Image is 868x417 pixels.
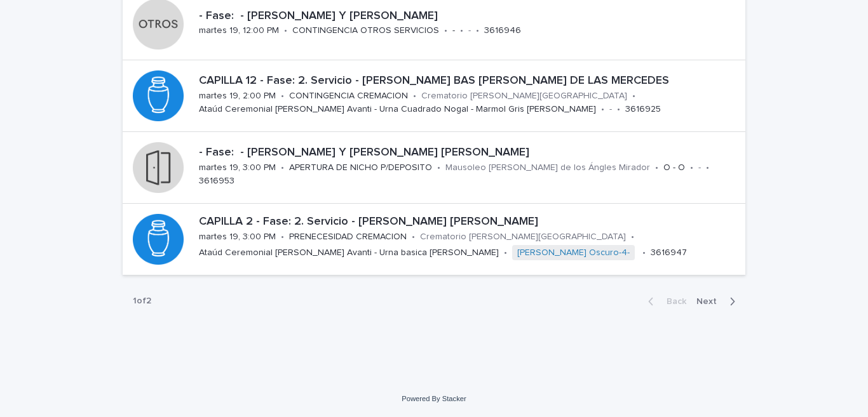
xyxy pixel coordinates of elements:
[123,204,745,275] a: CAPILLA 2 - Fase: 2. Servicio - [PERSON_NAME] [PERSON_NAME]martes 19, 3:00 PM•PRENECESIDAD CREMAC...
[199,146,740,160] p: - Fase: - [PERSON_NAME] Y [PERSON_NAME] [PERSON_NAME]
[281,232,284,242] p: •
[123,60,745,132] a: CAPILLA 12 - Fase: 2. Servicio - [PERSON_NAME] BAS [PERSON_NAME] DE LAS MERCEDESmartes 19, 2:00 P...
[420,232,626,242] p: Crematorio [PERSON_NAME][GEOGRAPHIC_DATA]
[517,248,630,258] a: [PERSON_NAME] Oscuro-4-
[663,162,685,173] p: O - O
[199,25,279,36] p: martes 19, 12:00 PM
[199,232,276,242] p: martes 19, 3:00 PM
[292,25,439,36] p: CONTINGENCIA OTROS SERVICIOS
[199,104,596,115] p: Ataúd Ceremonial [PERSON_NAME] Avanti - Urna Cuadrado Nogal - Marmol Gris [PERSON_NAME]
[601,104,604,115] p: •
[199,162,276,173] p: martes 19, 3:00 PM
[445,162,650,173] p: Mausoleo [PERSON_NAME] de los Ángles Mirador
[468,25,471,36] p: -
[651,248,687,258] p: 3616947
[696,297,724,306] span: Next
[706,162,709,173] p: •
[617,104,620,115] p: •
[659,297,686,306] span: Back
[412,232,415,242] p: •
[631,232,634,242] p: •
[690,162,693,173] p: •
[123,286,161,317] p: 1 of 2
[199,215,740,229] p: CAPILLA 2 - Fase: 2. Servicio - [PERSON_NAME] [PERSON_NAME]
[402,395,466,402] a: Powered By Stacker
[460,25,463,36] p: •
[642,248,646,258] p: •
[289,162,432,173] p: APERTURA DE NICHO P/DEPOSITO
[484,25,521,36] p: 3616946
[632,91,635,102] p: •
[199,10,740,23] p: - Fase: - [PERSON_NAME] Y [PERSON_NAME]
[437,162,440,173] p: •
[199,74,740,88] p: CAPILLA 12 - Fase: 2. Servicio - [PERSON_NAME] BAS [PERSON_NAME] DE LAS MERCEDES
[504,248,507,258] p: •
[698,162,701,173] p: -
[452,25,455,36] p: -
[444,25,447,36] p: •
[289,91,408,102] p: CONTINGENCIA CREMACION
[284,25,287,36] p: •
[609,104,612,115] p: -
[655,162,658,173] p: •
[281,162,284,173] p: •
[281,91,284,102] p: •
[199,176,234,187] p: 3616953
[691,296,745,307] button: Next
[421,91,627,102] p: Crematorio [PERSON_NAME][GEOGRAPHIC_DATA]
[123,132,745,204] a: - Fase: - [PERSON_NAME] Y [PERSON_NAME] [PERSON_NAME]martes 19, 3:00 PM•APERTURA DE NICHO P/DEPOS...
[476,25,479,36] p: •
[199,248,499,258] p: Ataúd Ceremonial [PERSON_NAME] Avanti - Urna basica [PERSON_NAME]
[638,296,691,307] button: Back
[199,91,276,102] p: martes 19, 2:00 PM
[289,232,407,242] p: PRENECESIDAD CREMACION
[413,91,416,102] p: •
[625,104,661,115] p: 3616925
